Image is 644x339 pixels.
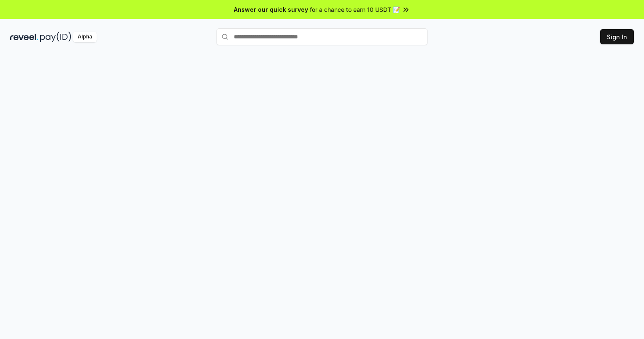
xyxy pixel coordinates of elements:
img: reveel_dark [10,32,38,42]
img: pay_id [40,32,71,42]
div: Alpha [73,32,97,42]
span: for a chance to earn 10 USDT 📝 [310,5,400,14]
span: Answer our quick survey [234,5,308,14]
button: Sign In [600,29,634,44]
